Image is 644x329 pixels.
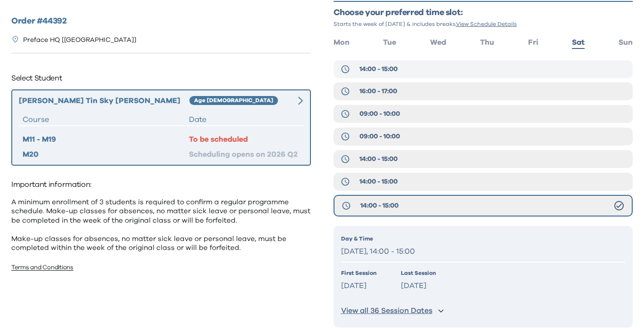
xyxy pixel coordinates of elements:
div: To be scheduled [189,134,300,145]
p: [DATE], 14:00 - 15:00 [341,245,626,258]
button: 14:00 - 15:00 [334,195,633,217]
span: 14:00 - 15:00 [359,154,398,164]
button: 14:00 - 15:00 [334,150,633,168]
div: M11 - M19 [23,134,189,145]
span: 14:00 - 15:00 [360,201,399,210]
button: 16:00 - 17:00 [334,82,633,100]
span: View Schedule Details [456,21,517,27]
div: Date [189,114,300,125]
span: 09:00 - 10:00 [359,132,400,141]
p: [DATE] [401,279,436,293]
span: 09:00 - 10:00 [359,109,400,119]
div: Age [DEMOGRAPHIC_DATA] [189,96,278,105]
p: A minimum enrollment of 3 students is required to confirm a regular programme schedule. Make-up c... [11,198,311,253]
p: View all 36 Session Dates [341,306,432,316]
p: Important information: [11,177,311,192]
button: 14:00 - 15:00 [334,60,633,78]
p: First Session [341,269,376,277]
span: Wed [430,39,446,46]
div: M20 [23,149,189,160]
span: 16:00 - 17:00 [359,87,397,96]
button: 09:00 - 10:00 [334,105,633,123]
p: Starts the week of [DATE] & includes breaks. [334,20,633,28]
button: 14:00 - 15:00 [334,173,633,191]
a: Terms and Conditions [11,265,73,271]
span: Fri [528,39,538,46]
span: Thu [480,39,494,46]
button: View all 36 Session Dates [341,302,626,320]
p: Select Student [11,71,311,86]
p: Choose your preferred time slot: [334,8,633,18]
span: 14:00 - 15:00 [359,64,398,74]
p: Day & Time [341,234,626,243]
span: Sat [572,39,585,46]
span: Sun [619,39,633,46]
span: 14:00 - 15:00 [359,177,398,186]
span: Tue [383,39,396,46]
p: Preface HQ [[GEOGRAPHIC_DATA]] [23,35,136,45]
p: Last Session [401,269,436,277]
div: [PERSON_NAME] Tin Sky [PERSON_NAME] [19,95,189,106]
div: Scheduling opens on 2026 Q2 [189,149,300,160]
p: [DATE] [341,279,376,293]
span: Mon [334,39,350,46]
div: Course [23,114,189,125]
button: 09:00 - 10:00 [334,128,633,145]
h2: Order # 44392 [11,15,311,28]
